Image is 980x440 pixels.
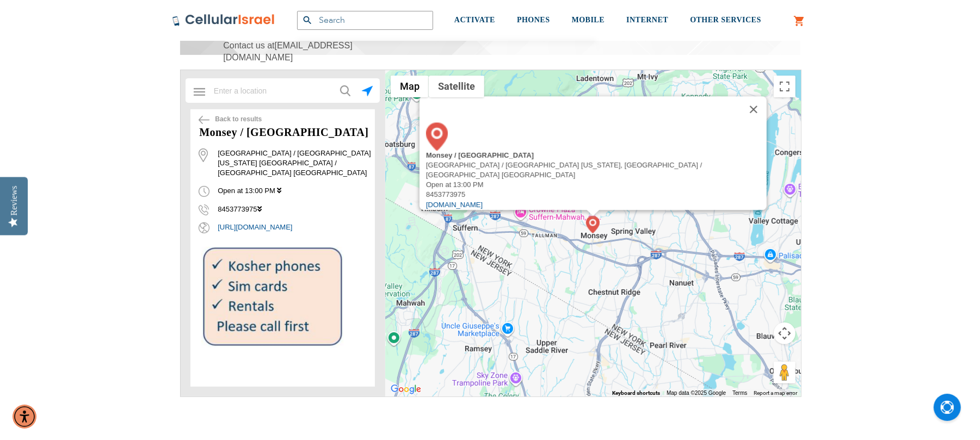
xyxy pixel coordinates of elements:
span: MOBILE [572,16,605,24]
span: [GEOGRAPHIC_DATA] / [GEOGRAPHIC_DATA] [US_STATE], [GEOGRAPHIC_DATA] / [GEOGRAPHIC_DATA] [GEOGRAPH... [426,161,702,179]
h3: Monsey / [GEOGRAPHIC_DATA] [190,125,375,140]
input: Enter a location [207,80,359,102]
button: Keyboard shortcuts [612,389,660,397]
img: Cellular Israel Logo [172,14,275,27]
button: Map camera controls [774,323,796,344]
img: Store Image [201,247,343,348]
div: Accessibility Menu [13,405,36,429]
a: Terms [732,390,747,396]
button: Show street map [391,76,429,97]
input: Search [297,11,433,30]
img: Google [388,382,424,396]
div: Open at 13:00 PM [426,180,767,190]
button: Drag Pegman onto the map to open Street View [774,362,796,383]
a: Report a map error [754,390,798,396]
button: Show satellite imagery [429,76,484,97]
span: INTERNET [626,16,668,24]
span: 8453773975 [199,205,261,213]
span: PHONES [517,16,550,24]
a: Open this area in Google Maps (opens a new window) [388,382,424,396]
a: [DOMAIN_NAME] [426,201,483,209]
a: [URL][DOMAIN_NAME] [204,222,375,232]
div: 8453773975 [426,190,767,200]
button: Close [741,96,767,122]
span: Open at 13:00 PM [218,187,275,195]
div: Monsey / [GEOGRAPHIC_DATA] [426,151,767,160]
span: [GEOGRAPHIC_DATA] / [GEOGRAPHIC_DATA] [US_STATE] [GEOGRAPHIC_DATA] / [GEOGRAPHIC_DATA] [GEOGRAPHI... [204,148,375,178]
span: Map data ©2025 Google [667,390,726,396]
span: Back to results [215,115,262,124]
span: OTHER SERVICES [690,16,761,24]
button: Toggle fullscreen view [774,76,796,97]
span: ACTIVATE [454,16,495,24]
div: Reviews [9,185,19,215]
